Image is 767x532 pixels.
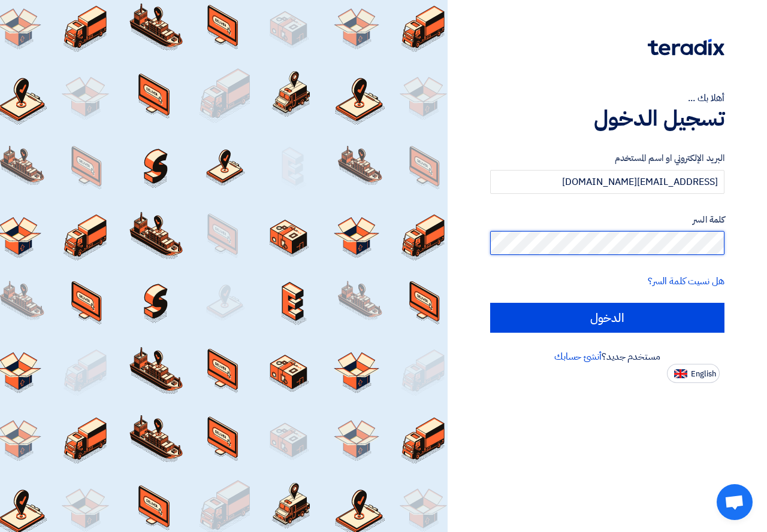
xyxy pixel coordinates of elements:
input: أدخل بريد العمل الإلكتروني او اسم المستخدم الخاص بك ... [490,170,724,194]
a: هل نسيت كلمة السر؟ [648,274,724,288]
label: البريد الإلكتروني او اسم المستخدم [490,151,724,165]
input: الدخول [490,303,724,333]
div: مستخدم جديد؟ [490,349,724,364]
img: en-US.png [674,369,687,378]
a: أنشئ حسابك [554,349,602,364]
div: أهلا بك ... [490,91,724,105]
label: كلمة السر [490,213,724,227]
span: English [691,370,716,378]
div: Open chat [717,484,753,520]
img: Teradix logo [648,39,724,56]
button: English [667,364,720,383]
h1: تسجيل الدخول [490,105,724,132]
